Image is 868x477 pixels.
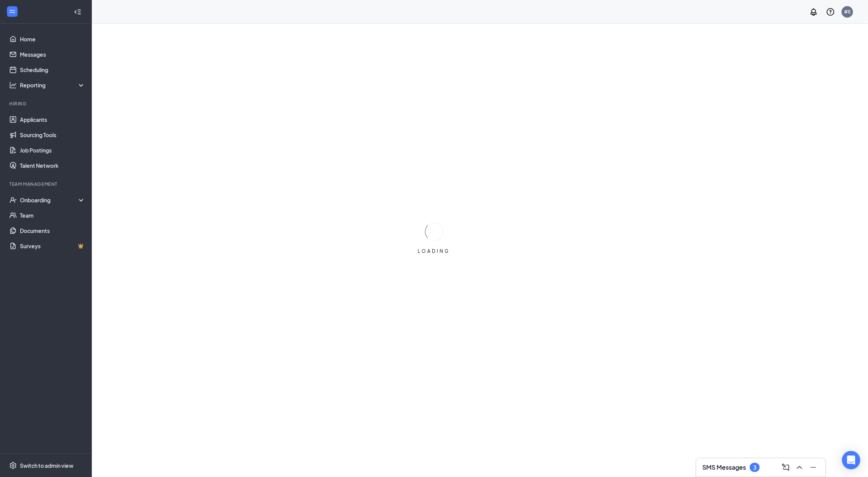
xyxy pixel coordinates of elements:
svg: ComposeMessage [781,463,790,472]
svg: WorkstreamLogo [8,8,16,15]
a: Job Postings [20,143,85,158]
svg: ChevronUp [795,463,804,472]
button: Minimize [807,461,819,474]
a: Documents [20,223,85,238]
svg: Collapse [74,8,81,16]
a: Messages [20,47,85,62]
div: 3 [753,464,756,471]
div: Reporting [20,81,86,89]
a: Applicants [20,112,85,127]
div: Hiring [9,100,84,107]
div: LOADING [415,248,453,254]
div: Switch to admin view [20,462,73,469]
svg: Notifications [809,7,818,16]
svg: Analysis [9,81,17,89]
a: Home [20,31,85,47]
svg: Minimize [809,463,818,472]
a: SurveysCrown [20,238,85,254]
button: ChevronUp [793,461,806,474]
div: Onboarding [20,196,79,204]
svg: Settings [9,462,17,469]
div: Open Intercom Messenger [842,451,860,469]
a: Sourcing Tools [20,127,85,143]
button: ComposeMessage [780,461,792,474]
div: #S [844,8,851,15]
a: Team [20,208,85,223]
svg: UserCheck [9,196,17,204]
a: Scheduling [20,62,85,77]
svg: QuestionInfo [826,7,835,16]
a: Talent Network [20,158,85,173]
div: Team Management [9,181,84,187]
h3: SMS Messages [702,463,746,472]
